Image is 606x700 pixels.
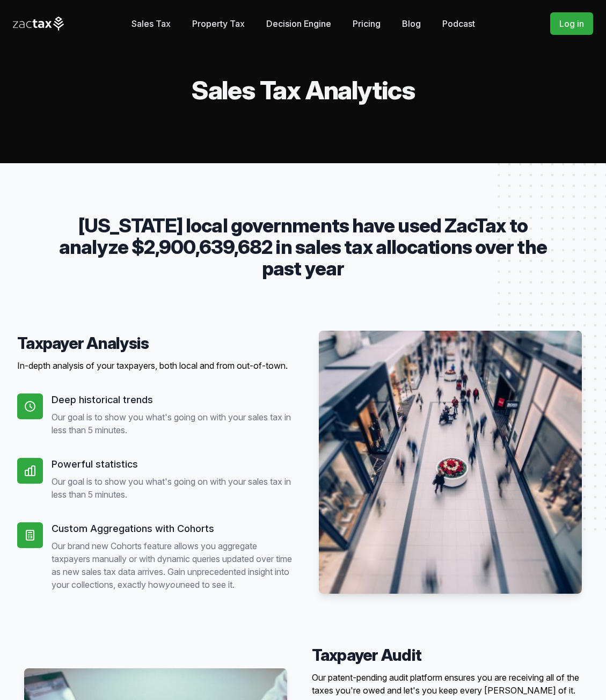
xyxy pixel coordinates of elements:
[13,77,593,103] h2: Sales Tax Analytics
[52,393,295,406] h5: Deep historical trends
[52,458,295,471] h5: Powerful statistics
[52,539,295,591] p: Our brand new Cohorts feature allows you aggregate taxpayers manually or with dynamic queries upd...
[266,13,331,34] a: Decision Engine
[132,13,171,34] a: Sales Tax
[52,215,554,279] p: [US_STATE] local governments have used ZacTax to analyze $2,900,639,682 in sales tax allocations ...
[353,13,381,34] a: Pricing
[550,12,593,35] a: Log in
[17,333,295,353] h4: Taxpayer Analysis
[17,359,295,372] p: In-depth analysis of your taxpayers, both local and from out-of-town.
[52,522,295,535] h5: Custom Aggregations with Cohorts
[442,13,475,34] a: Podcast
[52,411,295,436] p: Our goal is to show you what's going on with your sales tax in less than 5 minutes.
[192,13,245,34] a: Property Tax
[402,13,421,34] a: Blog
[312,645,589,665] h4: Taxpayer Audit
[165,579,180,590] em: you
[52,475,295,501] p: Our goal is to show you what's going on with your sales tax in less than 5 minutes.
